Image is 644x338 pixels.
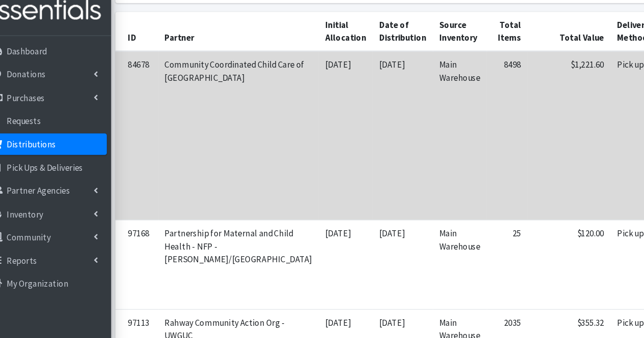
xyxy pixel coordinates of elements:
td: $1,221.60 [521,62,599,222]
td: [DATE] [375,222,431,305]
td: 8498 [482,62,521,222]
img: HumanEssentials [4,7,123,41]
th: Total Items [482,25,521,62]
td: [DATE] [324,62,375,222]
a: Community [4,228,123,248]
td: Pick up [599,62,641,222]
td: Main Warehouse [431,62,482,222]
a: Dashboard [4,52,123,72]
th: Initial Allocation [324,25,375,62]
td: $120.00 [521,222,599,305]
th: ID [131,25,172,62]
p: My Organization [29,276,87,287]
td: [DATE] [375,62,431,222]
th: Source Inventory [431,25,482,62]
p: Reports [29,255,58,265]
td: 25 [482,222,521,305]
th: Total Value [521,25,599,62]
td: 97168 [131,222,172,305]
p: Partner Agencies [29,189,89,199]
p: Distributions [29,145,75,155]
td: Pick up [599,222,641,305]
a: Purchases [4,96,123,116]
p: Purchases [29,101,65,111]
a: My Organization [4,271,123,292]
p: Inventory [29,211,63,221]
th: Date of Distribution [375,25,431,62]
p: Requests [29,123,61,133]
td: Partnership for Maternal and Child Health - NFP - [PERSON_NAME]/[GEOGRAPHIC_DATA] [172,222,324,305]
p: Dashboard [29,57,67,67]
td: 84678 [131,62,172,222]
p: Community [29,233,70,243]
a: Reports [4,250,123,270]
a: Pick Ups & Deliveries [4,162,123,182]
th: Delivery Method [599,25,641,62]
p: Donations [29,79,66,89]
a: Donations [4,74,123,94]
a: Requests [4,118,123,138]
th: Partner [172,25,324,62]
a: Distributions [4,140,123,160]
td: Community Coordinated Child Care of [GEOGRAPHIC_DATA] [172,62,324,222]
p: Pick Ups & Deliveries [29,167,101,177]
td: [DATE] [324,222,375,305]
td: Main Warehouse [431,222,482,305]
a: Inventory [4,206,123,226]
a: Partner Agencies [4,183,123,204]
